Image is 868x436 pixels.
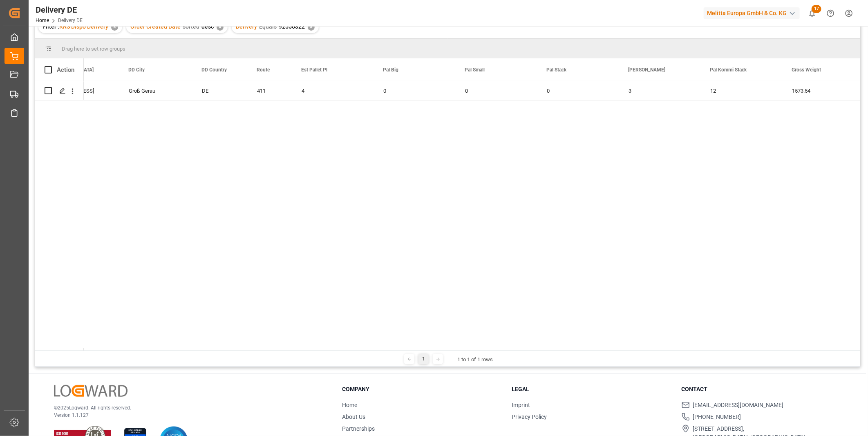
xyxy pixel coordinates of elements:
[682,385,841,394] h3: Contact
[512,402,530,408] a: Imprint
[257,67,270,73] span: Route
[821,4,840,22] button: Help Center
[693,413,741,421] span: [PHONE_NUMBER]
[700,81,782,100] div: 12
[35,81,84,100] div: Press SPACE to select this row.
[57,66,74,73] div: Action
[201,23,214,30] span: desc
[183,23,199,30] span: sorted
[512,414,547,420] a: Privacy Policy
[128,67,145,73] span: DD City
[342,414,365,420] a: About Us
[308,24,315,31] div: ✕
[54,404,322,412] p: © 2025 Logward. All rights reserved.
[704,5,803,21] button: Melitta Europa GmbH & Co. KG
[704,7,800,19] div: Melitta Europa GmbH & Co. KG
[130,23,181,30] span: Order Created Date
[546,67,566,73] span: Pal Stack
[54,385,128,397] img: Logward Logo
[792,67,821,73] span: Gross Weight
[217,24,224,31] div: ✕
[36,18,49,23] a: Home
[457,356,493,364] div: 1 to 1 of 1 rows
[342,402,357,408] a: Home
[782,81,864,100] div: 1573.54
[292,81,374,100] div: 4
[374,81,455,100] div: 0
[111,24,118,31] div: ✕
[119,81,192,100] div: Groß Gerau
[236,23,257,30] span: Delivery
[192,81,247,100] div: DE
[628,67,665,73] span: [PERSON_NAME]
[59,23,108,30] span: RRS Dispo Delivery
[465,67,485,73] span: Pal Small
[247,81,292,100] div: 411
[259,23,277,30] span: Equals
[619,81,700,100] div: 3
[812,5,821,13] span: 17
[62,46,125,52] span: Drag here to set row groups
[803,4,821,22] button: show 17 new notifications
[383,67,398,73] span: Pal Big
[301,67,327,73] span: Est Pallet Pl
[710,67,747,73] span: Pal Kommi Stack
[201,67,227,73] span: DD Country
[342,425,375,432] a: Partnerships
[279,23,305,30] span: 92556322
[418,354,429,364] div: 1
[512,385,671,394] h3: Legal
[43,23,59,30] span: Filter :
[455,81,537,100] div: 0
[342,385,501,394] h3: Company
[537,81,619,100] div: 0
[36,4,83,16] div: Delivery DE
[693,401,784,409] span: [EMAIL_ADDRESS][DOMAIN_NAME]
[54,412,322,419] p: Version 1.1.127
